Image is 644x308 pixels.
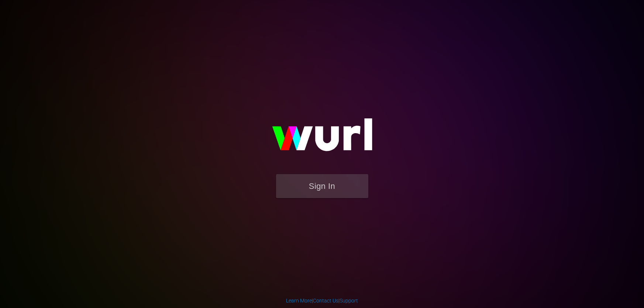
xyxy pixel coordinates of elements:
a: Contact Us [313,298,338,304]
div: | | [286,297,358,304]
button: Sign In [276,174,368,198]
img: wurl-logo-on-black-223613ac3d8ba8fe6dc639794a292ebdb59501304c7dfd60c99c58986ef67473.svg [248,103,396,174]
a: Support [340,298,358,304]
a: Learn More [286,298,312,304]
